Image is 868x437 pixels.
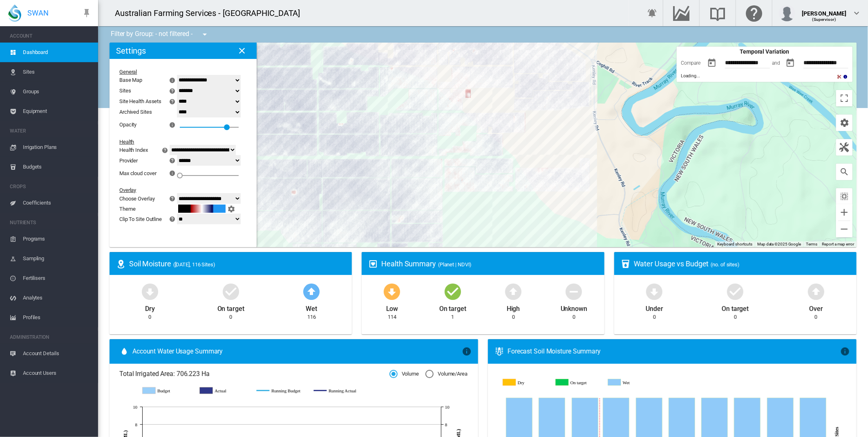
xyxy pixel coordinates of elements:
[806,242,817,246] a: Terms
[237,46,247,56] md-icon: icon-close
[140,282,160,301] md-icon: icon-arrow-down-bold-circle
[119,122,136,128] div: Opacity
[836,188,852,205] button: icon-select-all
[23,137,92,157] span: Irrigation Plans
[116,46,146,56] h2: Settings
[257,387,306,394] g: Running Budget
[782,55,799,71] button: md-calendar
[503,379,550,386] g: Dry
[740,48,789,55] span: Temporal Variation
[836,204,852,221] button: Zoom in
[23,62,92,82] span: Sites
[10,216,92,229] span: NUTRIENTS
[200,29,210,39] md-icon: icon-menu-down
[836,164,852,180] button: icon-magnify
[386,301,398,313] div: Low
[23,193,92,213] span: Coefficients
[772,60,780,66] span: and
[23,157,92,177] span: Budgets
[708,8,727,18] md-icon: Search the knowledge base
[836,74,842,80] md-icon: icon-content-cut
[388,313,396,321] div: 114
[167,194,178,203] button: icon-help-circle
[143,387,192,394] g: Budget
[10,180,92,193] span: CROPS
[10,29,92,43] span: ACCOUNT
[234,43,250,59] button: icon-close
[822,242,854,246] a: Report a map error
[23,101,92,121] span: Equipment
[704,55,720,71] button: md-calendar
[634,259,850,269] div: Water Usage vs Budget
[119,77,142,83] div: Base Map
[27,8,49,18] span: SWAN
[229,313,232,321] div: 0
[23,363,92,383] span: Account Users
[439,301,466,313] div: On target
[462,347,472,356] md-icon: icon-information
[119,369,389,378] span: Total Irrigated Area: 706.223 Ha
[160,145,170,155] md-icon: icon-help-circle
[653,313,656,321] div: 0
[10,331,92,344] span: ADMINISTRATION
[119,88,131,94] div: Sites
[168,155,177,165] md-icon: icon-help-circle
[512,313,515,321] div: 0
[389,370,419,378] md-radio-button: Volume
[840,347,850,356] md-icon: icon-information
[221,282,241,301] md-icon: icon-checkbox-marked-circle
[725,282,745,301] md-icon: icon-checkbox-marked-circle
[644,5,660,21] button: icon-bell-ring
[82,8,92,18] md-icon: icon-pin
[148,313,151,321] div: 0
[133,405,137,410] tspan: 10
[119,69,237,75] div: General
[23,229,92,249] span: Programs
[839,118,849,128] md-icon: icon-cog
[839,167,849,177] md-icon: icon-magnify
[445,405,450,410] tspan: 10
[119,347,129,356] md-icon: icon-water
[10,124,92,137] span: WATER
[802,6,847,14] div: [PERSON_NAME]
[564,282,584,301] md-icon: icon-minus-circle
[226,204,236,214] md-icon: icon-cog
[129,259,345,269] div: Soil Moisture
[734,313,737,321] div: 0
[508,347,840,356] div: Forecast Soil Moisture Summary
[722,301,749,313] div: On target
[445,422,447,427] tspan: 8
[306,301,318,313] div: Wet
[381,259,597,269] div: Health Summary
[23,308,92,327] span: Profiles
[119,170,157,176] div: Max cloud cover
[438,261,472,268] span: (Planet | NDVI)
[197,26,213,43] button: icon-menu-down
[119,98,161,104] div: Site Health Assets
[105,26,215,43] div: Filter by Group: - not filtered -
[167,97,178,106] button: icon-help-circle
[451,313,454,321] div: 1
[167,155,178,165] button: icon-help-circle
[757,242,801,246] span: Map data ©2025 Google
[116,259,126,269] md-icon: icon-map-marker-radius
[119,147,148,153] div: Health Index
[382,282,402,301] md-icon: icon-arrow-down-bold-circle
[556,379,603,386] g: On target
[168,214,177,224] md-icon: icon-help-circle
[681,60,700,66] span: Compare
[23,268,92,288] span: Fertilisers
[119,109,178,115] div: Archived Sites
[23,249,92,268] span: Sampling
[711,261,740,268] span: (no. of sites)
[200,387,249,394] g: Actual
[145,301,155,313] div: Dry
[368,259,378,269] md-icon: icon-heart-box-outline
[132,347,462,356] span: Account Water Usage Summary
[168,194,177,203] md-icon: icon-help-circle
[159,145,171,155] button: icon-help-circle
[119,139,237,145] div: Health
[842,74,848,80] md-icon: icon-information
[814,313,817,321] div: 0
[852,8,861,18] md-icon: icon-chevron-down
